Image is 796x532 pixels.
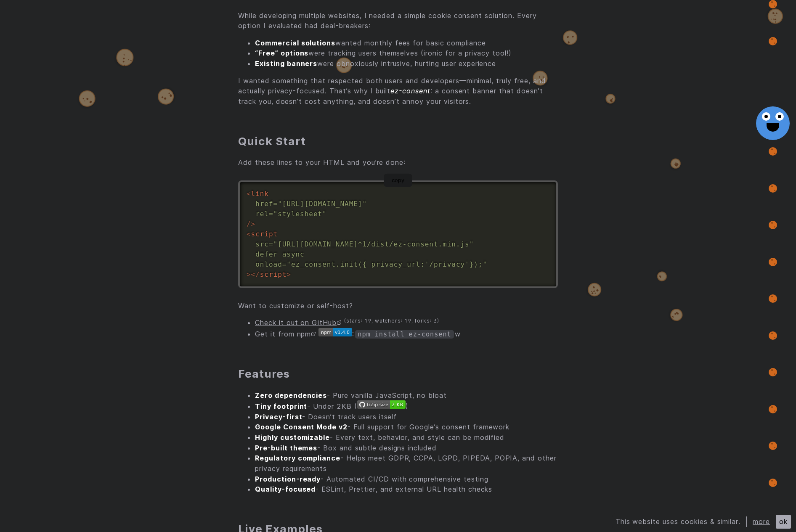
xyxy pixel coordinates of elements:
span: = [273,200,278,208]
img: GZipped script size in bytes [357,400,406,409]
strong: Highly customizable [255,433,330,442]
span: onload [255,260,282,268]
span: > [247,270,251,278]
strong: Regulatory compliance [255,454,340,462]
span: " [322,210,327,218]
li: - Doesn’t track users itself [255,412,558,422]
span: = [282,260,287,268]
li: - Pure vanilla JavaScript, no bloat [255,390,558,401]
strong: Privacy-first [255,413,302,421]
span: " [483,260,487,268]
span: src [255,240,269,248]
span: = [269,210,273,218]
span: " [362,200,367,208]
a: Get it from npm [255,330,316,338]
span: > [287,270,291,278]
span: = [269,240,273,248]
a: Check it out on GitHub [255,318,342,327]
li: - Helps meet GDPR, CCPA, LGPD, PIPEDA, POPIA, and other privacy requirements [255,453,558,474]
strong: Quality-focused [255,485,316,493]
strong: Pre-built themes [255,444,317,452]
span: /> [247,220,255,228]
span: </ [251,270,260,278]
span: href [255,200,273,208]
li: - ESLint, Prettier, and external URL health checks [255,484,558,495]
h2: Features [238,367,558,381]
span: " [273,240,278,248]
strong: Existing banners [255,59,317,68]
a: more [753,517,770,526]
span: " [273,210,278,218]
li: : w [255,328,558,339]
span: defer [255,250,278,258]
p: Want to customize or self-host? [238,301,558,311]
div: ok [776,515,791,529]
span: rel [255,210,269,218]
strong: Production-ready [255,475,321,483]
span: < [247,230,251,238]
span: < [247,190,251,198]
strong: “Free” options [255,49,308,57]
strong: Tiny footprint [255,402,307,410]
span: " [470,240,474,248]
sup: (stars: 19, watchers: 19, forks: 3) [344,318,439,324]
span: [URL][DOMAIN_NAME]^1/dist/ez-consent.min.js [269,240,474,248]
span: stylesheet [269,210,327,218]
span: [URL][DOMAIN_NAME] [273,200,367,208]
span: " [287,260,291,268]
li: were obnoxiously intrusive, hurting user experience [255,58,558,69]
img: Latest npm version [318,328,352,336]
span: link [247,190,269,198]
li: - Box and subtle designs included [255,443,558,453]
strong: Commercial solutions [255,39,335,47]
li: - Automated CI/CD with comprehensive testing [255,474,558,484]
li: were tracking users themselves (ironic for a privacy tool!) [255,48,558,58]
button: copy [384,173,412,187]
code: npm install ez-consent [355,330,454,339]
li: - Every text, behavior, and style can be modified [255,432,558,443]
strong: Google Consent Mode v2 [255,423,348,431]
span: ez_consent.init({ privacy_url: /privacy }); [282,260,487,268]
span: script [251,270,287,278]
li: wanted monthly fees for basic compliance [255,38,558,48]
li: - Under 2KB ( ) [255,400,558,412]
span: ' [465,260,470,268]
li: - Full support for Google’s consent framework [255,422,558,432]
p: While developing multiple websites, I needed a simple cookie consent solution. Every option I eva... [238,11,558,31]
p: I wanted something that respected both users and developers—minimal, truly free, and actually pri... [238,76,558,107]
p: Add these lines to your HTML and you’re done: [238,157,558,168]
h2: Quick Start [238,134,558,148]
div: This website uses cookies & similar. [616,516,747,527]
em: ez-consent [390,87,430,95]
span: script [247,230,278,238]
small: copy [392,177,404,183]
span: ' [425,260,430,268]
span: " [278,200,282,208]
span: async [282,250,305,258]
strong: Zero dependencies [255,391,327,400]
